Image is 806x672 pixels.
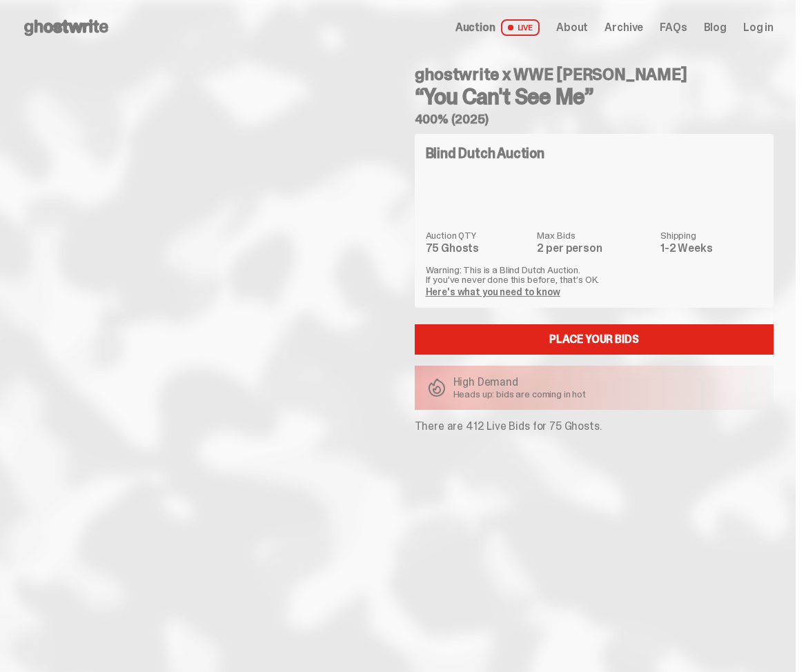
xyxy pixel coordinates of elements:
[604,22,643,33] a: Archive
[556,22,588,33] a: About
[455,19,540,36] a: Auction LIVE
[426,146,544,160] h4: Blind Dutch Auction
[415,113,774,126] h5: 400% (2025)
[415,86,774,108] h3: “You Can't See Me”
[415,66,774,83] h4: ghostwrite x WWE [PERSON_NAME]
[426,265,763,284] p: Warning: This is a Blind Dutch Auction. If you’ve never done this before, that’s OK.
[537,243,652,254] dd: 2 per person
[415,421,774,432] p: There are 412 Live Bids for 75 Ghosts.
[415,324,774,355] a: Place your Bids
[660,243,763,254] dd: 1-2 Weeks
[660,230,763,240] dt: Shipping
[455,22,495,33] span: Auction
[660,22,687,33] a: FAQs
[501,19,540,36] span: LIVE
[426,286,560,298] a: Here's what you need to know
[453,389,587,399] p: Heads up: bids are coming in hot
[426,230,529,240] dt: Auction QTY
[453,377,587,388] p: High Demand
[537,230,652,240] dt: Max Bids
[743,22,774,33] a: Log in
[704,22,727,33] a: Blog
[426,243,529,254] dd: 75 Ghosts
